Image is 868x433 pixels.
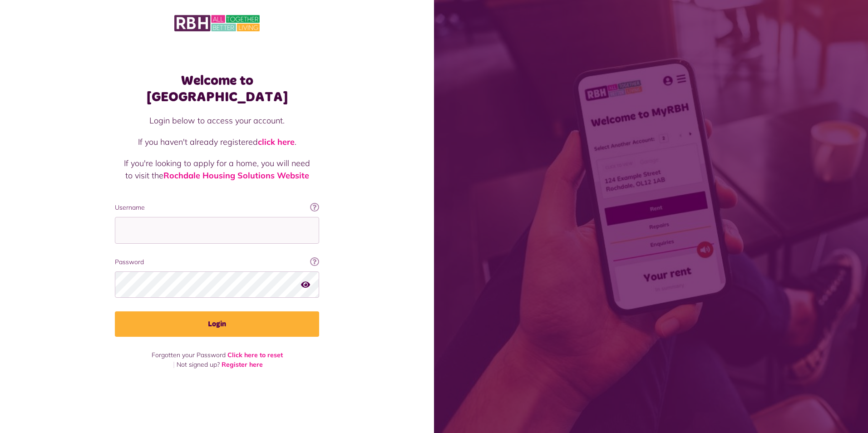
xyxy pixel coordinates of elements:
[115,257,319,267] label: Password
[177,360,220,369] span: Not signed up?
[227,351,283,359] a: Click here to reset
[115,73,319,105] h1: Welcome to [GEOGRAPHIC_DATA]
[124,136,310,148] p: If you haven't already registered .
[124,114,310,127] p: Login below to access your account.
[115,203,319,212] label: Username
[124,157,310,182] p: If you're looking to apply for a home, you will need to visit the
[258,137,295,147] a: click here
[222,360,263,369] a: Register here
[163,170,309,181] a: Rochdale Housing Solutions Website
[174,14,260,33] img: MyRBH
[152,351,226,359] span: Forgotten your Password
[115,311,319,337] button: Login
